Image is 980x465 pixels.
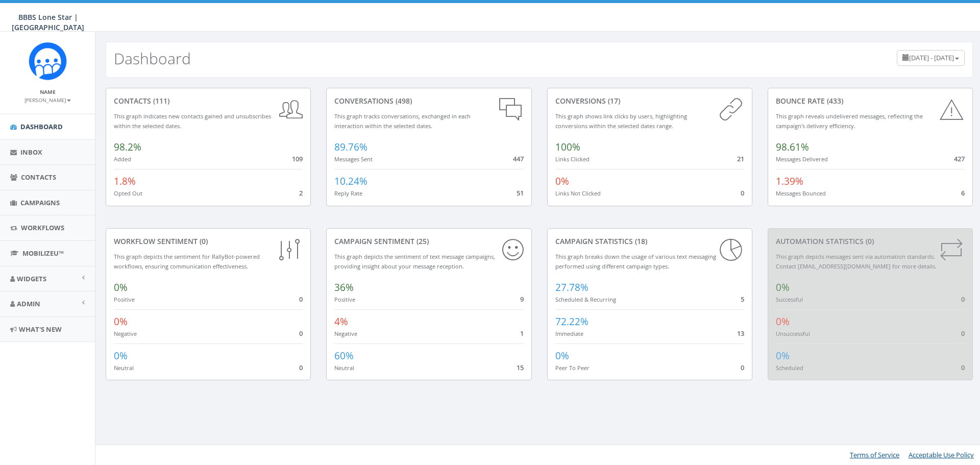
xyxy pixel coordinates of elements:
small: Added [114,155,131,163]
span: 27.78% [555,281,589,294]
div: Automation Statistics [776,236,965,247]
span: 72.22% [555,315,589,328]
span: 0 [299,329,303,338]
small: [PERSON_NAME] [24,96,71,104]
span: Admin [17,299,40,308]
span: 0 [741,363,744,372]
span: 21 [737,154,744,163]
div: conversions [555,96,744,106]
span: 0 [961,295,965,304]
span: 0% [776,281,790,294]
span: 10.24% [334,175,367,188]
small: Scheduled [776,364,803,372]
span: 0% [776,349,790,362]
small: Immediate [555,330,583,337]
small: This graph shows link clicks by users, highlighting conversions within the selected dates range. [555,112,687,130]
span: 60% [334,349,354,362]
span: 0% [555,175,569,188]
small: Successful [776,296,803,303]
small: Positive [334,296,355,303]
span: 13 [737,329,744,338]
div: contacts [114,96,303,106]
span: 98.2% [114,140,141,154]
div: Workflow Sentiment [114,236,303,247]
span: 36% [334,281,354,294]
a: [PERSON_NAME] [24,95,71,104]
span: Campaigns [20,198,60,207]
span: Dashboard [20,122,63,131]
span: Inbox [20,148,42,157]
small: Scheduled & Recurring [555,296,616,303]
small: Reply Rate [334,189,362,197]
span: [DATE] - [DATE] [909,53,954,62]
a: Terms of Service [850,450,899,459]
span: 4% [334,315,348,328]
span: (433) [825,96,843,106]
small: This graph indicates new contacts gained and unsubscribes within the selected dates. [114,112,271,130]
img: Rally_Corp_Icon_1.png [29,42,67,80]
span: 1 [520,329,524,338]
span: 0% [114,315,128,328]
span: 109 [292,154,303,163]
span: 9 [520,295,524,304]
small: This graph tracks conversations, exchanged in each interaction within the selected dates. [334,112,471,130]
div: conversations [334,96,523,106]
small: Positive [114,296,135,303]
small: This graph depicts the sentiment for RallyBot-powered workflows, ensuring communication effective... [114,253,260,270]
span: 0% [114,349,128,362]
span: 0% [114,281,128,294]
small: Neutral [114,364,134,372]
small: Name [40,88,56,95]
span: 6 [961,188,965,198]
small: Messages Delivered [776,155,828,163]
span: 5 [741,295,744,304]
span: MobilizeU™ [22,249,64,258]
span: Contacts [21,173,56,182]
div: Campaign Sentiment [334,236,523,247]
small: Neutral [334,364,354,372]
span: Widgets [17,274,46,283]
span: 100% [555,140,580,154]
small: Messages Bounced [776,189,826,197]
span: 1.8% [114,175,136,188]
div: Campaign Statistics [555,236,744,247]
span: 447 [513,154,524,163]
span: 98.61% [776,140,809,154]
small: Opted Out [114,189,142,197]
small: Messages Sent [334,155,373,163]
small: Links Clicked [555,155,590,163]
a: Acceptable Use Policy [909,450,974,459]
small: This graph breaks down the usage of various text messaging performed using different campaign types. [555,253,716,270]
span: (0) [198,236,208,246]
span: 2 [299,188,303,198]
h2: Dashboard [114,50,191,67]
span: 0 [961,329,965,338]
small: Links Not Clicked [555,189,601,197]
span: 0% [776,315,790,328]
small: Unsuccessful [776,330,810,337]
div: Bounce Rate [776,96,965,106]
small: Negative [334,330,357,337]
span: 89.76% [334,140,367,154]
small: This graph depicts the sentiment of text message campaigns, providing insight about your message ... [334,253,495,270]
span: BBBS Lone Star | [GEOGRAPHIC_DATA] [12,12,84,32]
span: (498) [394,96,412,106]
span: 0 [299,295,303,304]
small: Peer To Peer [555,364,590,372]
small: Negative [114,330,137,337]
small: This graph reveals undelivered messages, reflecting the campaign's delivery efficiency. [776,112,923,130]
span: 0 [299,363,303,372]
small: This graph depicts messages sent via automation standards. Contact [EMAIL_ADDRESS][DOMAIN_NAME] f... [776,253,937,270]
span: (18) [633,236,647,246]
span: 0 [961,363,965,372]
span: 15 [517,363,524,372]
span: 1.39% [776,175,803,188]
span: 427 [954,154,965,163]
span: 0% [555,349,569,362]
span: (0) [864,236,874,246]
span: Workflows [21,223,64,232]
span: 0 [741,188,744,198]
span: What's New [19,325,62,334]
span: (17) [606,96,620,106]
span: (111) [151,96,169,106]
